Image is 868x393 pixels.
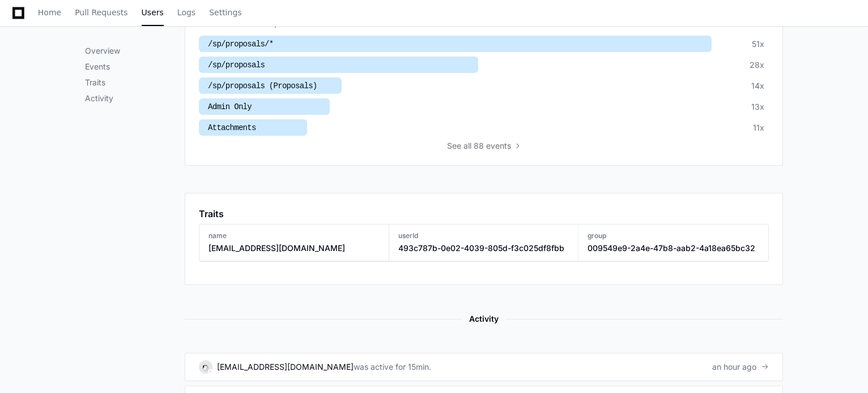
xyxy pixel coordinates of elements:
[354,361,431,373] div: was active for 15min.
[85,61,185,72] p: Events
[85,93,185,104] p: Activity
[751,101,764,113] div: 13x
[463,140,511,152] span: all 88 events
[751,80,764,92] div: 14x
[750,59,764,71] div: 28x
[208,81,317,90] span: /sp/proposals (Proposals)
[85,45,185,57] p: Overview
[447,140,521,152] button: Seeall 88 events
[447,140,461,152] span: See
[185,353,783,381] a: [EMAIL_ADDRESS][DOMAIN_NAME]was active for 15min.an hour ago
[462,312,505,326] span: Activity
[38,9,61,16] span: Home
[752,38,764,50] div: 51x
[142,9,164,16] span: Users
[199,207,769,221] app-pz-page-link-header: Traits
[588,231,755,240] h3: group
[217,361,354,373] div: [EMAIL_ADDRESS][DOMAIN_NAME]
[208,61,265,70] span: /sp/proposals
[398,231,564,240] h3: userId
[753,122,764,133] div: 11x
[398,243,564,254] h3: 493c787b-0e02-4039-805d-f3c025df8fbb
[208,123,256,132] span: Attachments
[209,231,345,240] h3: name
[85,77,185,88] p: Traits
[200,361,211,372] img: 10.svg
[177,9,195,16] span: Logs
[209,9,241,16] span: Settings
[208,102,252,111] span: Admin Only
[199,207,224,221] h1: Traits
[588,243,755,254] h3: 009549e9-2a4e-47b8-aab2-4a18ea65bc32
[75,9,127,16] span: Pull Requests
[712,361,769,373] div: an hour ago
[208,40,274,49] span: /sp/proposals/*
[209,243,345,254] h3: [EMAIL_ADDRESS][DOMAIN_NAME]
